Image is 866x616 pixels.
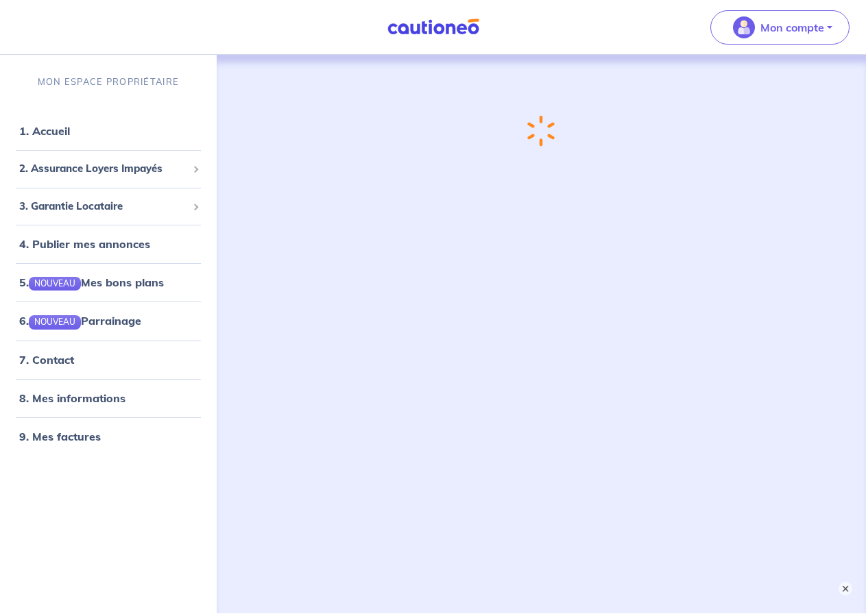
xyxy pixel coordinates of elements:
[5,230,211,258] div: 4. Publier mes annonces
[5,193,211,220] div: 3. Garantie Locataire
[760,19,824,36] p: Mon compte
[19,199,187,214] span: 3. Garantie Locataire
[19,352,74,366] a: 7. Contact
[382,19,485,36] img: Cautioneo
[5,384,211,411] div: 8. Mes informations
[19,429,101,443] a: 9. Mes factures
[19,275,164,289] a: 5.NOUVEAUMes bons plans
[5,345,211,373] div: 7. Contact
[19,161,187,177] span: 2. Assurance Loyers Impayés
[5,269,211,296] div: 5.NOUVEAUMes bons plans
[5,307,211,334] div: 6.NOUVEAUParrainage
[710,10,850,45] button: illu_account_valid_menu.svgMon compte
[5,422,211,449] div: 9. Mes factures
[38,75,179,88] p: MON ESPACE PROPRIÉTAIRE
[19,237,150,251] a: 4. Publier mes annonces
[19,124,70,138] a: 1. Accueil
[5,156,211,182] div: 2. Assurance Loyers Impayés
[527,115,555,147] img: loading-spinner
[5,117,211,145] div: 1. Accueil
[19,314,141,328] a: 6.NOUVEAUParrainage
[839,582,852,595] button: ×
[733,16,755,38] img: illu_account_valid_menu.svg
[19,391,125,404] a: 8. Mes informations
